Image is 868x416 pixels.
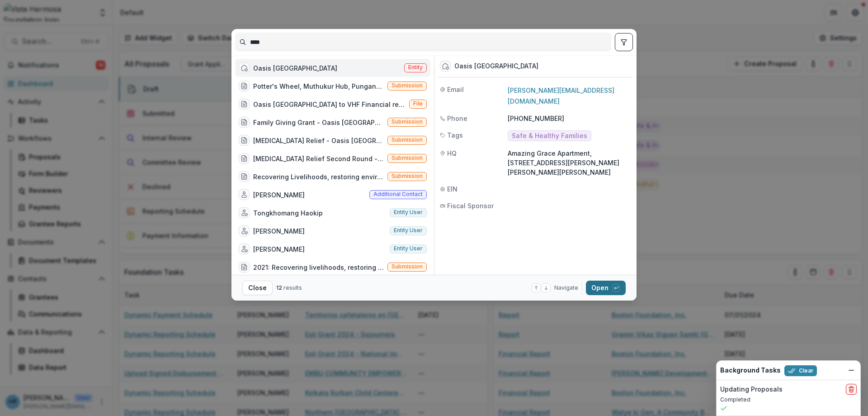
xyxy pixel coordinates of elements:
[394,227,423,234] span: Entity user
[392,155,423,161] span: Submission
[720,367,781,374] h2: Background Tasks
[413,100,423,107] span: File
[392,137,423,143] span: Submission
[253,263,384,272] div: 2021: Recovering livelihoods, restoring environment and fostering holistic development in [GEOGRA...
[720,396,857,404] p: Completed
[508,86,614,105] a: [PERSON_NAME][EMAIL_ADDRESS][DOMAIN_NAME]
[394,245,423,252] span: Entity user
[392,82,423,89] span: Submission
[615,33,633,51] button: toggle filters
[586,281,626,295] button: Open
[508,114,631,123] p: [PHONE_NUMBER]
[253,172,384,182] div: Recovering Livelihoods, restoring environment and fostering holistic development - Oasis [GEOGRAP...
[846,384,857,395] button: delete
[392,173,423,179] span: Submission
[253,100,406,109] div: Oasis [GEOGRAPHIC_DATA] to VHF Financial report [DATE] - [DATE].xlsx
[253,208,323,218] div: Tongkhomang Haokip
[373,191,423,197] span: Additional contact
[394,209,423,215] span: Entity user
[554,284,578,292] span: Navigate
[253,226,305,236] div: [PERSON_NAME]
[283,284,302,291] span: results
[253,244,305,254] div: [PERSON_NAME]
[253,63,337,73] div: Oasis [GEOGRAPHIC_DATA]
[447,148,457,158] span: HQ
[447,85,464,94] span: Email
[253,118,384,127] div: Family Giving Grant - Oasis [GEOGRAPHIC_DATA]
[512,132,587,140] span: Safe & Healthy Families
[408,64,423,71] span: Entity
[447,184,458,194] span: EIN
[253,81,384,91] div: Potter's Wheel, Muthukur Hub, Punganur - [GEOGRAPHIC_DATA] (Oasis supports a rural hub (community...
[253,136,384,145] div: [MEDICAL_DATA] Relief - Oasis [GEOGRAPHIC_DATA]
[720,386,783,393] h2: Updating Proposals
[447,130,463,140] span: Tags
[784,365,817,376] button: Clear
[454,62,538,70] div: Oasis [GEOGRAPHIC_DATA]
[392,119,423,125] span: Submission
[253,154,384,163] div: [MEDICAL_DATA] Relief Second Round - Oasis [GEOGRAPHIC_DATA]
[276,284,282,291] span: 12
[447,201,494,210] span: Fiscal Sponsor
[846,365,857,376] button: Dismiss
[253,190,305,200] div: [PERSON_NAME]
[508,148,631,177] p: Amazing Grace Apartment, [STREET_ADDRESS][PERSON_NAME][PERSON_NAME][PERSON_NAME]
[242,281,273,295] button: Close
[392,263,423,270] span: Submission
[447,114,467,123] span: Phone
